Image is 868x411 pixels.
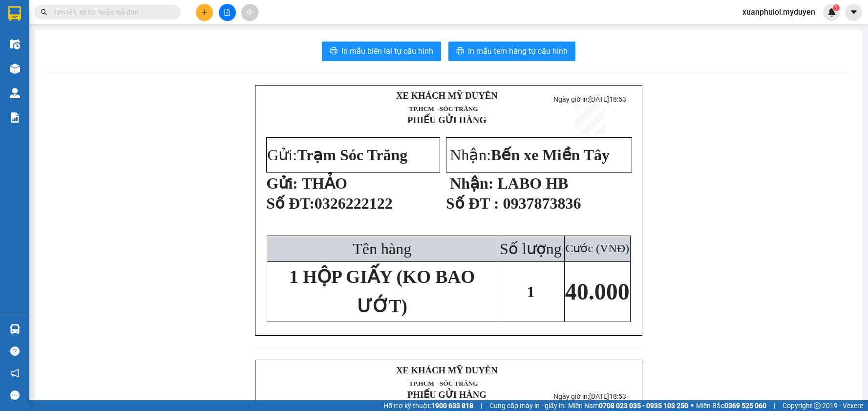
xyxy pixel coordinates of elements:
span: printer [330,47,338,56]
span: 40.000 [565,279,630,304]
span: Số lượng [500,240,562,258]
strong: 1900 633 818 [431,402,473,410]
img: warehouse-icon [10,88,20,98]
span: Miền Bắc [696,400,766,411]
img: warehouse-icon [10,39,20,49]
span: Số ĐT: [266,195,315,212]
strong: 0708 023 035 - 0935 103 250 [599,402,688,410]
span: | [774,400,775,411]
button: aim [241,4,258,21]
p: Ngày giờ in: [547,392,633,400]
strong: XE KHÁCH MỸ DUYÊN [396,365,498,375]
strong: 0369 525 060 [724,402,766,410]
img: warehouse-icon [10,324,20,334]
strong: Số ĐT : [446,195,499,212]
span: caret-down [849,8,858,17]
button: printerIn mẫu biên lai tự cấu hình [322,42,441,61]
img: icon-new-feature [827,8,836,17]
span: Miền Nam [568,400,688,411]
span: notification [10,368,20,378]
span: 1 [834,4,838,11]
span: aim [246,9,253,16]
img: solution-icon [10,112,20,123]
span: file-add [224,9,231,16]
span: Gửi: [267,146,407,164]
span: plus [201,9,208,16]
span: xuanphuloi.myduyen [735,6,823,18]
span: question-circle [10,346,20,356]
span: 1 HỘP GIẤY (KO BAO ƯỚT) [289,267,475,316]
input: Tìm tên, số ĐT hoặc mã đơn [54,7,169,18]
span: [DATE] [589,392,626,400]
button: caret-down [845,4,862,21]
span: 0326222122 [315,195,393,212]
span: In mẫu biên lai tự cấu hình [341,45,433,57]
span: search [41,9,47,16]
span: THẢO [302,174,347,192]
span: | [481,400,482,411]
button: printerIn mẫu tem hàng tự cấu hình [448,42,575,61]
strong: PHIẾU GỬI HÀNG [407,115,487,125]
strong: XE KHÁCH MỸ DUYÊN [396,90,498,101]
sup: 1 [833,4,840,11]
span: Cung cấp máy in - giấy in: [489,400,566,411]
button: plus [196,4,213,21]
p: Ngày giờ in: [547,95,633,103]
span: Hỗ trợ kỹ thuật: [383,400,473,411]
span: LABO HB [497,174,568,192]
strong: Nhận: [450,174,493,192]
strong: PHIẾU GỬI HÀNG [407,389,487,400]
span: Bến xe Miền Tây [491,146,610,164]
span: message [10,390,20,400]
button: file-add [219,4,236,21]
strong: Gửi: [266,174,297,192]
span: Tên hàng [353,240,411,258]
span: copyright [814,402,821,409]
span: 18:53 [609,392,626,400]
span: TP.HCM -SÓC TRĂNG [409,105,478,112]
span: printer [456,47,464,56]
img: logo-vxr [8,6,21,21]
span: Trạm Sóc Trăng [297,146,407,164]
span: 18:53 [609,95,626,103]
img: warehouse-icon [10,64,20,74]
span: ⚪️ [691,404,694,408]
span: Cước (VNĐ) [565,242,629,255]
span: [DATE] [589,95,626,103]
span: 0937873836 [503,195,581,212]
span: TP.HCM -SÓC TRĂNG [409,380,478,387]
span: In mẫu tem hàng tự cấu hình [468,45,568,57]
span: Nhận: [450,146,610,164]
span: 1 [527,283,534,301]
